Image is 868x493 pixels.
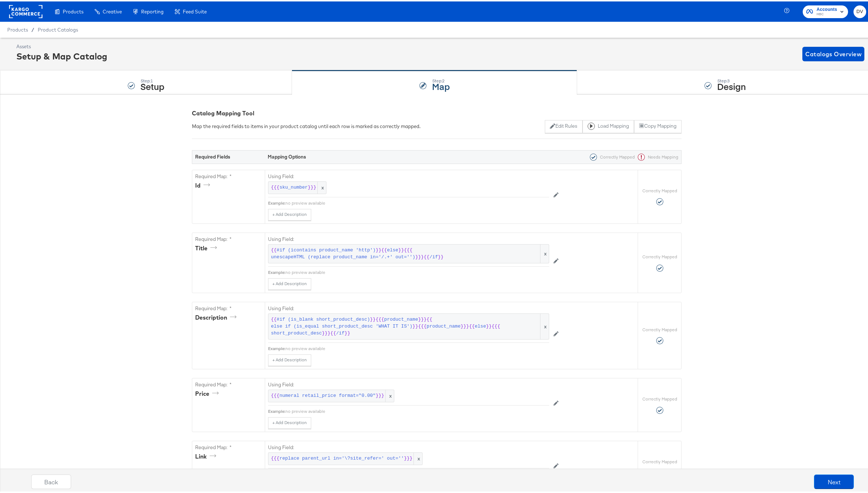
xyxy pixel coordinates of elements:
span: #if (is_blank short_product_desc) [277,315,370,322]
span: x [540,312,549,338]
div: Step: 2 [432,77,450,82]
div: Map the required fields to items in your product catalog until each row is marked as correctly ma... [192,122,420,128]
span: }}} [418,315,427,322]
div: description [195,312,239,320]
button: AccountsHBC [803,4,848,17]
span: {{ [381,246,387,252]
button: Next [814,473,854,488]
span: Reporting [141,7,164,13]
span: }} [376,246,382,252]
span: x [385,389,394,400]
div: no preview available [285,268,549,274]
span: {{ [424,252,429,259]
span: }}} [415,252,424,259]
div: Setup & Map Catalog [16,49,107,61]
span: Products [63,7,83,13]
span: }} [412,322,418,329]
label: Using Field: [268,304,549,311]
span: {{ [427,315,432,322]
span: else [475,322,486,329]
span: #if (icontains product_name 'http') [277,246,376,252]
label: Correctly Mapped [642,325,677,331]
button: Catalogs Overview [802,45,864,60]
label: Correctly Mapped [642,252,677,258]
div: Example: [268,344,285,350]
label: Correctly Mapped [642,186,677,192]
button: Load Mapping [583,119,634,132]
span: Feed Suite [183,7,207,13]
label: Required Map: * [195,443,262,449]
label: Using Field: [268,443,549,449]
span: }} [370,315,376,322]
strong: Design [717,79,746,91]
span: {{{ [271,454,279,461]
span: x [414,451,422,463]
span: / [28,25,38,31]
span: HBC [816,10,837,16]
label: Required Map: * [195,304,262,311]
span: Creative [103,7,122,13]
button: Back [31,473,71,488]
strong: Mapping Options [268,152,306,159]
button: + Add Description [268,277,311,288]
div: Example: [268,199,285,205]
span: {{ [271,315,277,322]
span: }}} [322,329,330,336]
span: unescapeHTML (replace product_name in='/.+' out='') [271,252,415,259]
a: Product Catalogs [38,25,78,31]
span: /if [429,252,438,259]
label: Using Field: [268,380,549,387]
span: Products [7,25,28,31]
div: price [195,388,221,397]
button: + Add Description [268,416,311,427]
div: Step: 3 [717,77,746,82]
span: short_product_desc [271,329,322,336]
span: product_name [384,315,418,322]
span: {{{ [492,322,500,329]
div: no preview available [285,199,549,205]
span: {{{ [404,246,412,252]
div: id [195,180,213,188]
span: }} [486,322,492,329]
span: }}} [461,322,469,329]
strong: Required Fields [195,152,230,159]
span: }}} [376,391,384,398]
span: numeral retail_price format="0.00" [279,391,375,398]
label: Using Field: [268,172,549,178]
span: x [317,180,326,192]
span: product_name [427,322,461,329]
span: DV [856,6,863,15]
span: Accounts [816,4,837,12]
strong: Setup [140,79,164,91]
span: }} [438,252,444,259]
span: }} [345,329,350,336]
span: }}} [404,454,412,461]
label: Using Field: [268,234,549,241]
span: else if (is_equal short_product_desc 'WHAT IT IS') [271,322,412,329]
span: {{ [330,329,336,336]
strong: Map [432,79,450,91]
div: Assets [16,42,107,49]
span: replace parent_url in='\?site_refer=' out='' [279,454,404,461]
span: sku_number [279,183,308,190]
div: Example: [268,268,285,274]
div: Catalog Mapping Tool [192,108,682,116]
span: }} [398,246,404,252]
span: }}} [308,183,316,190]
button: + Add Description [268,353,311,365]
span: x [540,243,549,262]
span: {{ [271,246,277,252]
button: Copy Mapping [634,119,682,132]
span: {{{ [271,183,279,190]
button: Edit Rules [545,119,582,132]
label: Required Map: * [195,234,262,241]
div: link [195,451,219,459]
span: /if [336,329,344,336]
label: Required Map: * [195,380,262,387]
div: Correctly Mapped [587,152,635,159]
label: Correctly Mapped [642,457,677,463]
div: no preview available [285,344,549,350]
label: Correctly Mapped [642,395,677,400]
div: no preview available [285,407,549,413]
